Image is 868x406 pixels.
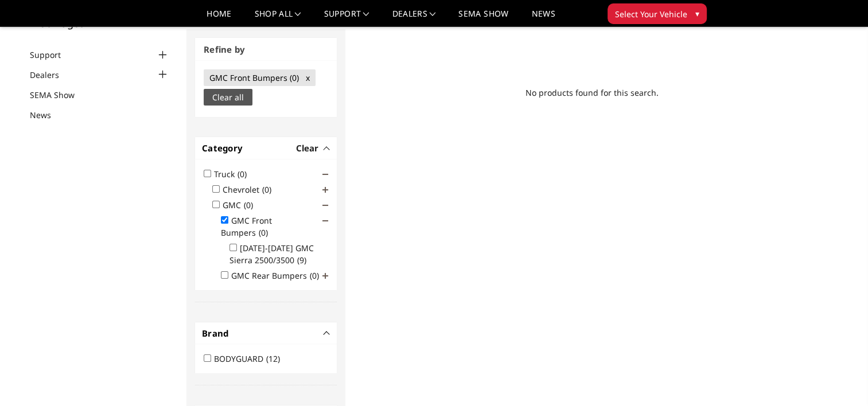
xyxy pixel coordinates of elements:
[695,7,699,19] span: ▾
[310,270,319,281] span: (0)
[262,184,271,195] span: (0)
[214,353,287,364] label: BODYGUARD
[322,202,328,208] span: Click to show/hide children
[266,353,280,364] span: (12)
[207,10,231,26] a: Home
[322,171,328,177] span: Click to show/hide children
[324,330,330,336] button: -
[296,142,318,154] span: Clear
[259,227,268,238] span: (0)
[363,87,822,99] span: No products found for this search.
[615,8,687,20] span: Select Your Vehicle
[531,10,555,26] a: News
[231,270,326,281] label: GMC Rear Bumpers
[229,243,314,266] label: [DATE]-[DATE] GMC Sierra 2500/3500
[322,273,328,279] span: Click to show/hide children
[238,169,247,179] span: (0)
[255,10,301,26] a: shop all
[244,200,253,210] span: (0)
[30,18,170,28] h5: Web Pages
[202,142,330,155] h4: Category
[30,89,89,101] a: SEMA Show
[221,215,275,238] label: GMC Front Bumpers
[30,109,65,121] a: News
[392,10,436,26] a: Dealers
[202,327,330,340] h4: Brand
[212,92,244,103] span: Clear all
[608,3,707,24] button: Select Your Vehicle
[458,10,508,26] a: SEMA Show
[223,200,260,210] label: GMC
[324,10,369,26] a: Support
[322,187,328,193] span: Click to show/hide children
[223,184,278,195] label: Chevrolet
[214,169,254,179] label: Truck
[297,255,306,266] span: (9)
[209,72,310,83] span: GMC Front Bumpers (0) x
[324,145,330,151] button: -
[811,351,868,406] iframe: Chat Widget
[30,49,75,61] a: Support
[195,38,337,61] h3: Refine by
[30,69,73,81] a: Dealers
[322,218,328,224] span: Click to show/hide children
